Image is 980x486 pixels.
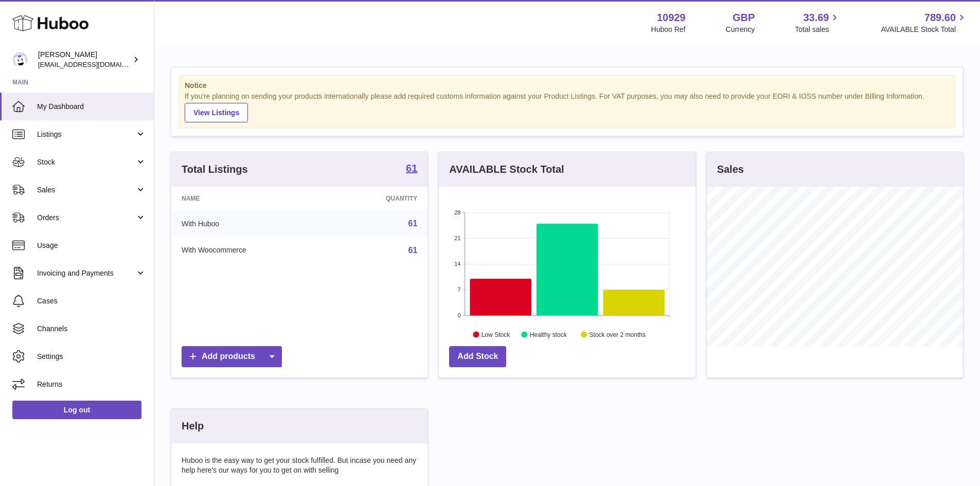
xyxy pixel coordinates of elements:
[717,163,744,176] h3: Sales
[482,331,510,338] text: Low Stock
[795,25,841,34] span: Total sales
[182,346,282,367] a: Add products
[406,163,417,175] a: 61
[881,25,968,34] span: AVAILABLE Stock Total
[185,81,950,91] strong: Notice
[455,235,461,241] text: 21
[37,352,146,362] span: Settings
[37,157,135,167] span: Stock
[12,401,141,419] a: Log out
[590,331,646,338] text: Stock over 2 months
[38,50,131,69] div: [PERSON_NAME]
[37,102,146,112] span: My Dashboard
[458,286,461,293] text: 7
[455,261,461,267] text: 14
[803,11,829,25] span: 33.69
[37,185,135,195] span: Sales
[37,380,146,389] span: Returns
[12,52,28,67] img: internalAdmin-10929@internal.huboo.com
[455,209,461,215] text: 28
[924,11,956,25] span: 789.60
[406,163,417,173] strong: 61
[38,60,151,68] span: [EMAIL_ADDRESS][DOMAIN_NAME]
[449,346,506,367] a: Add Stock
[795,11,841,34] a: 33.69 Total sales
[726,25,755,34] div: Currency
[449,163,564,176] h3: AVAILABLE Stock Total
[37,268,135,278] span: Invoicing and Payments
[182,419,204,433] h3: Help
[185,103,248,122] a: View Listings
[37,324,146,334] span: Channels
[458,312,461,318] text: 0
[330,187,427,210] th: Quantity
[171,187,330,210] th: Name
[182,163,248,176] h3: Total Listings
[37,241,146,250] span: Usage
[37,213,135,223] span: Orders
[408,246,418,255] a: 61
[37,296,146,306] span: Cases
[185,92,950,122] div: If you're planning on sending your products internationally please add required customs informati...
[171,210,330,237] td: With Huboo
[37,130,135,139] span: Listings
[651,25,686,34] div: Huboo Ref
[657,11,686,25] strong: 10929
[182,456,417,475] p: Huboo is the easy way to get your stock fulfilled. But incase you need any help here's our ways f...
[530,331,567,338] text: Healthy stock
[408,219,418,228] a: 61
[171,237,330,264] td: With Woocommerce
[881,11,968,34] a: 789.60 AVAILABLE Stock Total
[733,11,755,25] strong: GBP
